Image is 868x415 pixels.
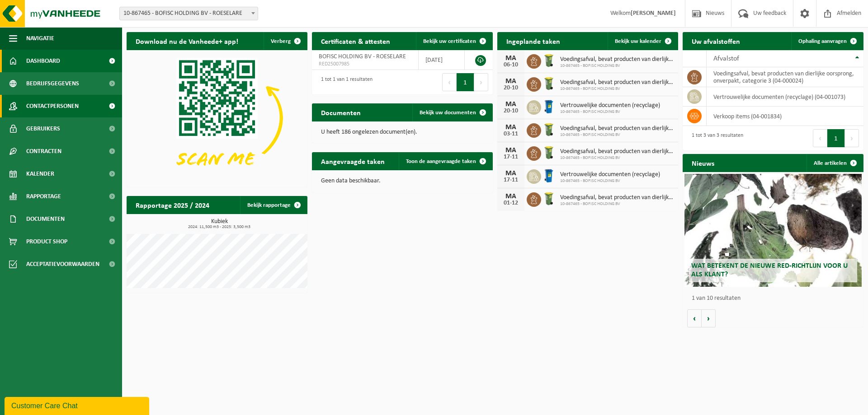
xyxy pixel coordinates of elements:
[608,32,677,50] a: Bekijk uw kalender
[131,219,307,229] h3: Kubiek
[457,73,474,91] button: 1
[560,148,674,155] span: Voedingsafval, bevat producten van dierlijke oorsprong, onverpakt, categorie 3
[560,63,674,69] span: 10-867465 - BOFISC HOLDING BV
[560,86,674,92] span: 10-867465 - BOFISC HOLDING BV
[684,174,862,287] a: Wat betekent de nieuwe RED-richtlijn voor u als klant?
[502,62,520,68] div: 06-10
[502,78,520,85] div: MA
[312,32,399,50] h2: Certificaten & attesten
[692,295,859,302] p: 1 van 10 resultaten
[683,154,723,172] h2: Nieuws
[399,152,492,170] a: Toon de aangevraagde taken
[502,55,520,62] div: MA
[419,50,465,70] td: [DATE]
[707,107,863,126] td: verkoop items (04-001834)
[560,56,674,63] span: Voedingsafval, bevat producten van dierlijke oorsprong, onverpakt, categorie 3
[416,32,492,50] a: Bekijk uw certificaten
[26,117,60,140] span: Gebruikers
[316,72,373,92] div: 1 tot 1 van 1 resultaten
[502,85,520,91] div: 20-10
[271,38,291,44] span: Verberg
[702,309,716,327] button: Volgende
[412,103,492,121] a: Bekijk uw documenten
[26,72,79,95] span: Bedrijfsgegevens
[502,177,520,183] div: 17-11
[240,196,307,214] a: Bekijk rapportage
[502,154,520,160] div: 17-11
[683,32,749,50] h2: Uw afvalstoffen
[541,122,557,137] img: WB-0140-HPE-GN-50
[560,201,674,207] span: 10-867465 - BOFISC HOLDING BV
[687,128,743,148] div: 1 tot 3 van 3 resultaten
[541,99,557,114] img: WB-0240-HPE-BE-09
[791,32,863,50] a: Ophaling aanvragen
[502,147,520,154] div: MA
[798,38,847,44] span: Ophaling aanvragen
[442,73,457,91] button: Previous
[319,53,406,60] span: BOFISC HOLDING BV - ROESELARE
[312,103,370,121] h2: Documenten
[707,67,863,87] td: voedingsafval, bevat producten van dierlijke oorsprong, onverpakt, categorie 3 (04-000024)
[560,171,660,178] span: Vertrouwelijke documenten (recyclage)
[406,159,476,164] span: Toon de aangevraagde taken
[497,32,569,50] h2: Ingeplande taken
[560,132,674,138] span: 10-867465 - BOFISC HOLDING BV
[541,53,557,68] img: WB-0140-HPE-GN-50
[560,155,674,161] span: 10-867465 - BOFISC HOLDING BV
[541,191,557,206] img: WB-0140-HPE-GN-50
[502,193,520,200] div: MA
[502,101,520,108] div: MA
[845,129,859,147] button: Next
[420,110,476,116] span: Bekijk uw documenten
[127,196,218,214] h2: Rapportage 2025 / 2024
[687,309,702,327] button: Vorige
[264,32,307,50] button: Verberg
[713,55,739,62] span: Afvalstof
[131,225,307,229] span: 2024: 11,500 m3 - 2025: 3,500 m3
[827,129,845,147] button: 1
[26,27,54,50] span: Navigatie
[26,208,65,230] span: Documenten
[26,230,67,253] span: Product Shop
[502,124,520,131] div: MA
[312,152,394,170] h2: Aangevraagde taken
[127,50,307,186] img: Download de VHEPlus App
[474,73,488,91] button: Next
[560,194,674,201] span: Voedingsafval, bevat producten van dierlijke oorsprong, onverpakt, categorie 3
[560,125,674,132] span: Voedingsafval, bevat producten van dierlijke oorsprong, onverpakt, categorie 3
[321,178,484,184] p: Geen data beschikbaar.
[707,87,863,107] td: vertrouwelijke documenten (recyclage) (04-001073)
[423,38,476,44] span: Bekijk uw certificaten
[26,50,60,72] span: Dashboard
[560,102,660,109] span: Vertrouwelijke documenten (recyclage)
[560,178,660,184] span: 10-867465 - BOFISC HOLDING BV
[26,95,79,117] span: Contactpersonen
[26,163,54,185] span: Kalender
[631,10,676,17] strong: [PERSON_NAME]
[502,170,520,177] div: MA
[813,129,827,147] button: Previous
[615,38,661,44] span: Bekijk uw kalender
[502,131,520,137] div: 03-11
[560,109,660,115] span: 10-867465 - BOFISC HOLDING BV
[541,168,557,183] img: WB-0240-HPE-BE-09
[807,154,863,172] a: Alle artikelen
[5,395,151,415] iframe: chat widget
[502,108,520,114] div: 20-10
[560,79,674,86] span: Voedingsafval, bevat producten van dierlijke oorsprong, onverpakt, categorie 3
[691,262,848,278] span: Wat betekent de nieuwe RED-richtlijn voor u als klant?
[26,185,61,208] span: Rapportage
[26,253,99,275] span: Acceptatievoorwaarden
[502,200,520,206] div: 01-12
[127,32,247,50] h2: Download nu de Vanheede+ app!
[119,7,258,20] span: 10-867465 - BOFISC HOLDING BV - ROESELARE
[26,140,61,163] span: Contracten
[120,7,258,20] span: 10-867465 - BOFISC HOLDING BV - ROESELARE
[319,61,411,68] span: RED25007985
[541,76,557,91] img: WB-0140-HPE-GN-50
[541,145,557,160] img: WB-0140-HPE-GN-50
[321,129,484,135] p: U heeft 186 ongelezen document(en).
